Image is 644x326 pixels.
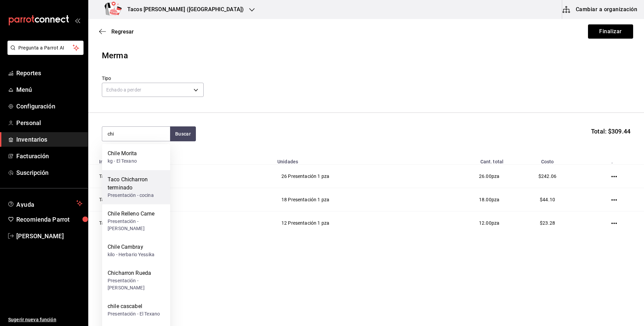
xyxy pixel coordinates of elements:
[540,197,555,202] span: $44.10
[540,220,555,226] span: $23.28
[479,220,492,226] span: 12.00
[108,192,165,199] div: Presentación - cocina
[108,218,165,232] div: Presentación - [PERSON_NAME]
[422,211,508,235] td: pza
[108,310,160,318] div: Presentación - El Texano
[99,28,134,35] button: Regresar
[170,126,196,141] button: Buscar
[111,28,134,35] span: Regresar
[108,269,165,277] div: Chicharron Rueda
[18,44,73,52] span: Pregunta a Parrot AI
[16,151,82,161] span: Facturación
[122,5,244,14] h3: Tacos [PERSON_NAME] ([GEOGRAPHIC_DATA])
[16,199,74,207] span: Ayuda
[108,158,137,165] div: kg - El Texano
[108,277,165,291] div: Presentación - [PERSON_NAME]
[108,243,154,251] div: Chile Cambray
[16,102,82,111] span: Configuración
[7,41,84,55] button: Pregunta a Parrot AI
[88,188,273,211] td: Taco Papa terminado
[479,174,492,179] span: 26.00
[16,215,82,224] span: Recomienda Parrot
[75,18,80,23] button: open_drawer_menu
[422,155,508,165] th: Cant. total
[422,165,508,188] td: pza
[102,83,204,97] div: Echado a perder
[508,155,587,165] th: Costo
[88,165,273,188] td: Taco Deshebrada terminado
[16,68,82,78] span: Reportes
[88,155,273,165] th: Insumo
[16,231,82,241] span: [PERSON_NAME]
[16,118,82,127] span: Personal
[108,210,165,218] div: Chile Relleno Carne
[273,211,422,235] td: 12 Presentación 1 pza
[108,302,160,310] div: chile cascabel
[88,211,273,235] td: Taco Frijol terminado
[5,49,84,56] a: Pregunta a Parrot AI
[538,174,556,179] span: $242.06
[102,127,170,141] input: Buscar insumo
[273,155,422,165] th: Unidades
[102,76,204,81] label: Tipo
[16,85,82,94] span: Menú
[102,49,630,62] div: Merma
[588,24,633,39] button: Finalizar
[587,155,644,165] th: .
[422,188,508,211] td: pza
[108,176,165,192] div: Taco Chicharron terminado
[16,135,82,144] span: Inventarios
[591,127,630,136] span: Total: $309.44
[8,316,82,323] span: Sugerir nueva función
[16,168,82,177] span: Suscripción
[108,149,137,158] div: Chile Morita
[273,165,422,188] td: 26 Presentación 1 pza
[273,188,422,211] td: 18 Presentación 1 pza
[108,251,154,258] div: kilo - Herbario Yessika
[479,197,492,202] span: 18.00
